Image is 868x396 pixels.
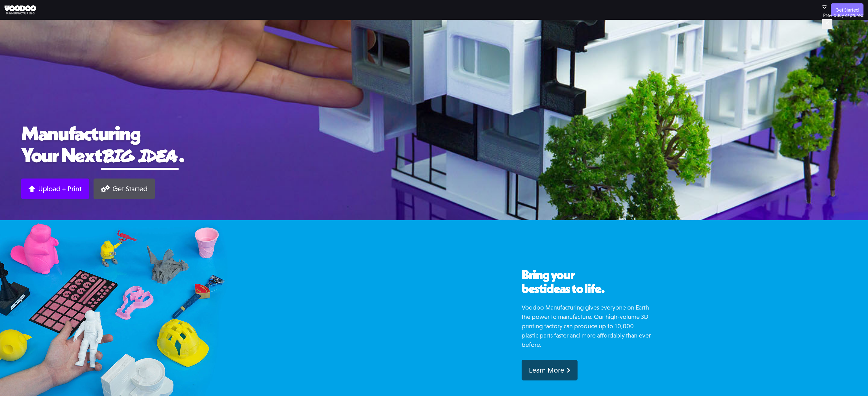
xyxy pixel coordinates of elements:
a: Get Started [831,3,863,16]
h2: Bring your best [522,268,652,296]
div: Learn More [529,366,564,375]
p: Voodoo Manufacturing gives everyone on Earth the power to manufacture. Our high-volume 3D printin... [522,303,652,349]
span: big idea [101,143,179,167]
a: Learn More [522,360,578,380]
div: Upload + Print [38,184,82,193]
img: Voodoo Manufacturing logo [5,5,36,15]
a: Upload + Print [21,179,89,199]
a: Get Started [94,179,155,199]
span: ideas to life. [543,280,604,296]
img: Arrow up [29,185,35,192]
img: Gears [101,185,110,192]
div: Get Started [112,184,147,193]
h1: Manufacturing Your Next . [21,122,847,170]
